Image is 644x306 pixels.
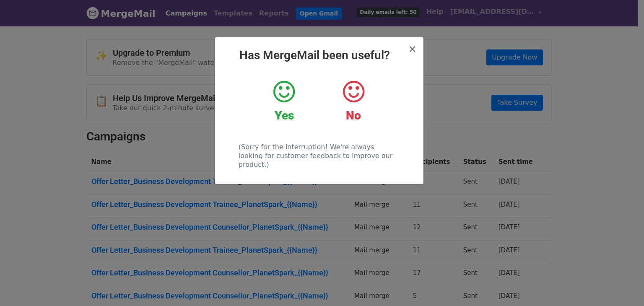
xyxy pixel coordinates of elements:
[408,44,416,54] button: Close
[408,43,416,55] span: ×
[325,79,382,123] a: No
[346,109,361,122] strong: No
[256,79,312,123] a: Yes
[275,109,294,122] strong: Yes
[221,48,417,62] h2: Has MergeMail been useful?
[239,143,399,169] p: (Sorry for the interruption! We're always looking for customer feedback to improve our product.)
